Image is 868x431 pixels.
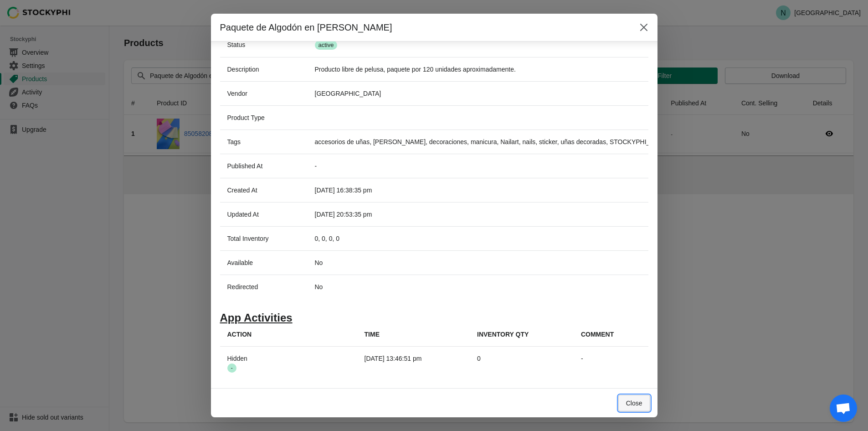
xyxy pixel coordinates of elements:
td: accesorios de uñas, [PERSON_NAME], decoraciones, manicura, Nailart, nails, sticker, uñas decorada... [308,130,672,154]
h2: Paquete de Algodón en [PERSON_NAME] [220,21,627,34]
span: - [227,363,236,373]
th: Tags [220,130,308,154]
button: Close [636,19,652,36]
th: Product Type [220,105,308,130]
th: Time [357,322,470,347]
span: Hidden [227,355,247,371]
td: No [308,250,672,275]
button: Close [618,395,650,411]
div: Producto libre de pelusa, paquete por 120 unidades aproximadamente. [315,65,664,74]
td: 0 [470,347,574,380]
span: active [315,41,338,50]
h1: App Activities [220,313,648,322]
th: Status [220,32,308,57]
td: - [308,154,672,178]
td: 0, 0, 0, 0 [308,226,672,250]
th: Published At [220,154,308,178]
div: Open chat [830,395,857,422]
td: [GEOGRAPHIC_DATA] [308,81,672,105]
td: [DATE] 20:53:35 pm [308,202,672,226]
th: Description [220,57,308,81]
th: Inventory Qty [470,322,574,347]
th: Updated At [220,202,308,226]
td: No [308,275,672,299]
td: - [574,347,648,380]
th: Created At [220,178,308,202]
th: Action [220,322,357,347]
th: Total Inventory [220,226,308,250]
th: Comment [574,322,648,347]
td: [DATE] 13:46:51 pm [357,347,470,380]
th: Vendor [220,81,308,105]
th: Available [220,250,308,275]
td: [DATE] 16:38:35 pm [308,178,672,202]
th: Redirected [220,275,308,299]
span: Close [626,400,642,407]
